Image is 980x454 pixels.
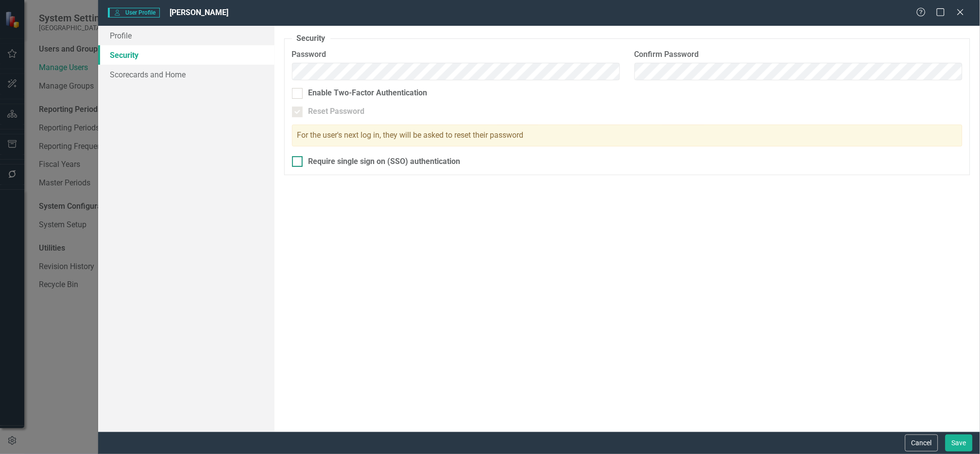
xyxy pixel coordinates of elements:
[905,435,938,452] button: Cancel
[309,106,365,117] div: Reset Password
[98,65,275,84] a: Scorecards and Home
[98,45,275,65] a: Security
[98,26,275,45] a: Profile
[108,8,160,18] span: User Profile
[946,435,973,452] button: Save
[170,8,228,17] span: [PERSON_NAME]
[292,49,620,60] label: Password
[309,156,461,167] div: Require single sign on (SSO) authentication
[292,33,330,44] legend: Security
[635,49,963,60] label: Confirm Password
[309,88,428,99] div: Enable Two-Factor Authentication
[292,125,963,146] div: For the user's next log in, they will be asked to reset their password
